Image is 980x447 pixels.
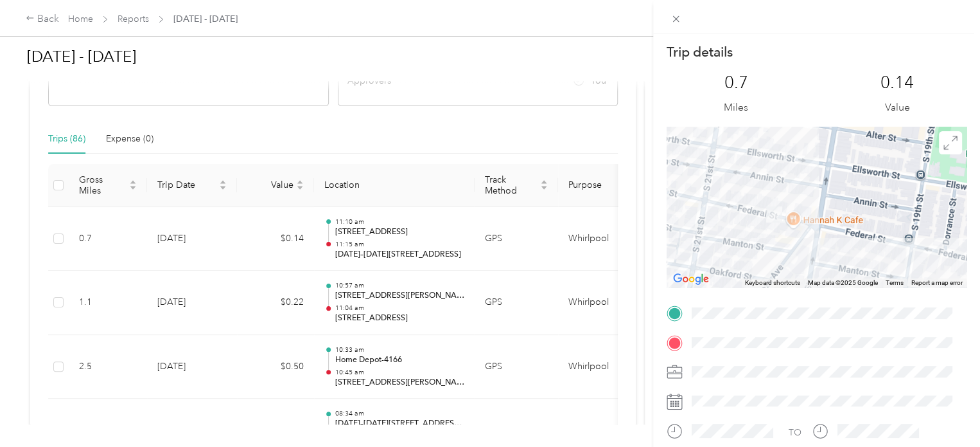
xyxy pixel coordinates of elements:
p: Value [885,100,910,116]
div: TO [789,426,801,439]
span: Map data ©2025 Google [808,279,878,286]
button: Keyboard shortcuts [745,278,800,287]
p: 0.7 [724,73,748,93]
a: Terms (opens in new tab) [886,279,904,286]
p: 0.14 [880,73,914,93]
a: Report a map error [911,279,963,286]
iframe: Everlance-gr Chat Button Frame [908,375,980,447]
p: Miles [724,100,748,116]
p: Trip details [667,43,733,61]
a: Open this area in Google Maps (opens a new window) [670,271,712,287]
img: Google [670,271,712,287]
